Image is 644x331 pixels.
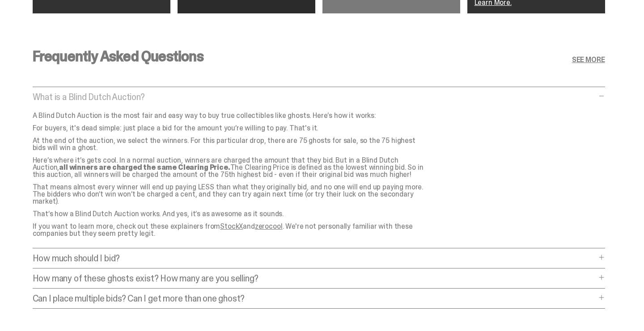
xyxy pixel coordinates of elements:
p: If you want to learn more, check out these explainers from and . We're not personally familiar wi... [33,223,426,237]
p: For buyers, it's dead simple: just place a bid for the amount you’re willing to pay. That's it. [33,125,426,132]
a: zerocool [255,222,283,231]
a: StockX [220,222,243,231]
p: How much should I bid? [33,254,596,263]
p: Here’s where it’s gets cool. In a normal auction, winners are charged the amount that they bid. B... [33,157,426,178]
p: At the end of the auction, we select the winners. For this particular drop, there are 75 ghosts f... [33,137,426,151]
p: How many of these ghosts exist? How many are you selling? [33,274,596,283]
a: SEE MORE [572,56,605,63]
strong: all winners are charged the same Clearing Price. [59,163,230,172]
p: That means almost every winner will end up paying LESS than what they originally bid, and no one ... [33,184,426,205]
p: A Blind Dutch Auction is the most fair and easy way to buy true collectibles like ghosts. Here’s ... [33,112,426,119]
p: What is a Blind Dutch Auction? [33,92,596,101]
p: That’s how a Blind Dutch Auction works. And yes, it’s as awesome as it sounds. [33,210,426,218]
h3: Frequently Asked Questions [33,49,203,63]
p: Can I place multiple bids? Can I get more than one ghost? [33,294,596,303]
